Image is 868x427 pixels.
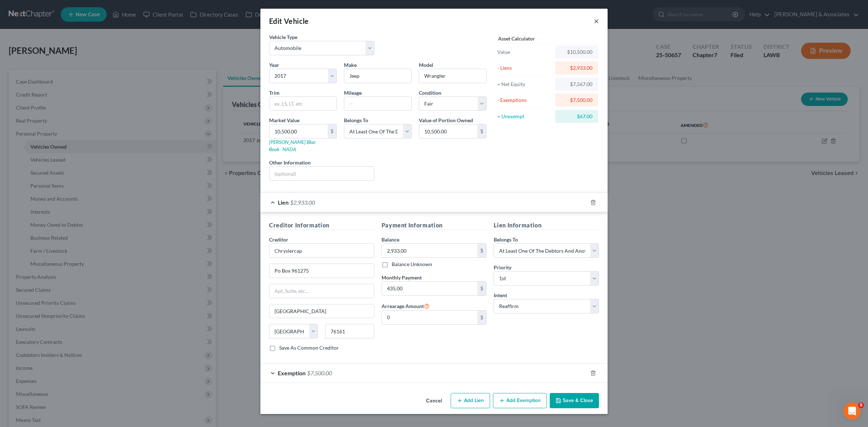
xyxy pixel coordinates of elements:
[419,89,441,97] label: Condition
[477,244,486,257] div: $
[494,264,511,270] span: Priority
[493,393,547,408] button: Add Exemption
[269,167,374,180] input: (optional)
[497,64,552,72] div: - Liens
[344,117,368,123] span: Belongs To
[382,302,430,310] label: Arrearage Amount
[419,69,486,83] input: ex. Altima
[279,344,339,351] label: Save As Common Creditor
[561,97,592,104] div: $7,500.00
[344,89,362,97] label: Mileage
[477,124,486,138] div: $
[594,17,599,25] button: ×
[269,61,279,69] label: Year
[269,116,299,124] label: Market Value
[269,159,311,166] label: Other Information
[269,16,309,26] div: Edit Vehicle
[382,274,422,281] label: Monthly Payment
[269,97,336,111] input: ex. LS, LT, etc
[497,97,552,104] div: - Exemptions
[561,113,592,120] div: $67.00
[419,61,433,69] label: Model
[269,33,297,41] label: Vehicle Type
[494,291,507,299] label: Intent
[269,236,288,243] span: Creditor
[269,284,374,298] input: Apt, Suite, etc...
[382,282,478,295] input: 0.00
[269,89,280,97] label: Trim
[561,48,592,56] div: $10,500.00
[494,236,518,243] span: Belongs To
[344,69,411,83] input: ex. Nissan
[269,124,328,138] input: 0.00
[561,64,592,72] div: $2,933.00
[843,402,861,420] iframe: Intercom live chat
[382,236,399,243] label: Balance
[328,124,336,138] div: $
[269,139,315,152] a: [PERSON_NAME] Blue Book
[269,304,374,318] input: Enter city...
[550,393,599,408] button: Save & Close
[278,370,306,376] span: Exemption
[344,97,411,111] input: --
[498,35,535,42] label: Asset Calculator
[561,81,592,88] div: $7,567.00
[382,244,478,257] input: 0.00
[278,199,289,206] span: Lien
[269,243,374,258] input: Search creditor by name...
[290,199,315,206] span: $2,933.00
[307,370,332,376] span: $7,500.00
[420,394,448,408] button: Cancel
[382,311,478,324] input: 0.00
[494,221,599,230] h5: Lien Information
[497,81,552,88] div: = Net Equity
[344,62,357,68] span: Make
[477,311,486,324] div: $
[269,221,374,230] h5: Creditor Information
[392,261,432,268] label: Balance Unknown
[497,48,552,56] div: Value
[419,116,473,124] label: Value of Portion Owned
[282,146,296,152] a: NADA
[269,264,374,278] input: Enter address...
[382,221,487,230] h5: Payment Information
[497,113,552,120] div: = Unexempt
[325,324,374,338] input: Enter zip...
[477,282,486,295] div: $
[858,402,864,408] span: 5
[451,393,490,408] button: Add Lien
[419,124,477,138] input: 0.00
